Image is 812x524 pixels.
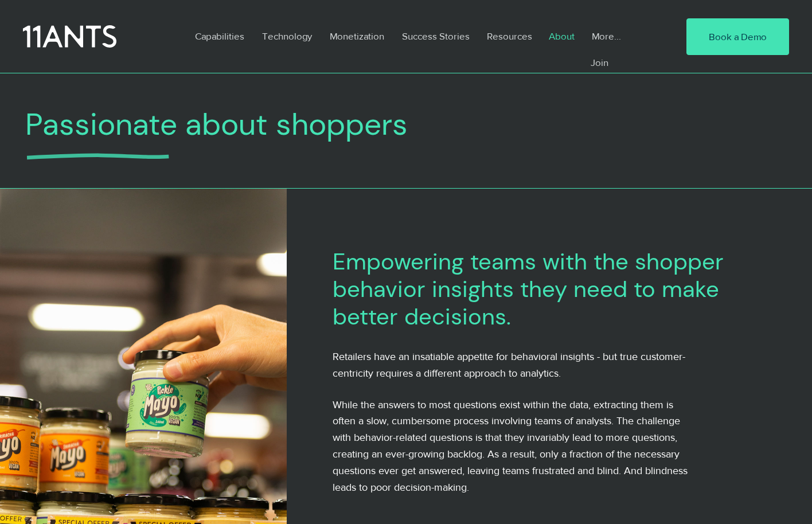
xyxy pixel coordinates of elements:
[324,23,390,49] p: Monetization
[686,18,789,55] a: Book a Demo
[321,23,393,49] a: Monetization
[543,23,580,49] p: About
[583,53,631,72] a: Join
[253,23,321,49] a: Technology
[709,30,767,44] span: Book a Demo
[393,23,478,49] a: Success Stories
[25,104,408,144] span: Passionate about shoppers
[333,247,724,331] span: Empowering teams with the shopper behavior insights they need to make better decisions.
[586,72,628,90] p: Contact
[583,72,631,90] a: Contact
[586,53,614,72] p: Join
[396,23,475,49] p: Success Stories
[189,23,250,49] p: Capabilities
[481,23,538,49] p: Resources
[478,23,540,49] a: Resources
[256,23,318,49] p: Technology
[186,23,253,49] a: Capabilities
[333,399,688,493] span: While the answers to most questions exist within the data, extracting them is often a slow, cumbe...
[586,23,627,49] p: More...
[333,351,685,379] span: Retailers have an insatiable appetite for behavioral insights - but true customer-centricity requ...
[540,23,583,49] a: About
[186,23,651,49] nav: Site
